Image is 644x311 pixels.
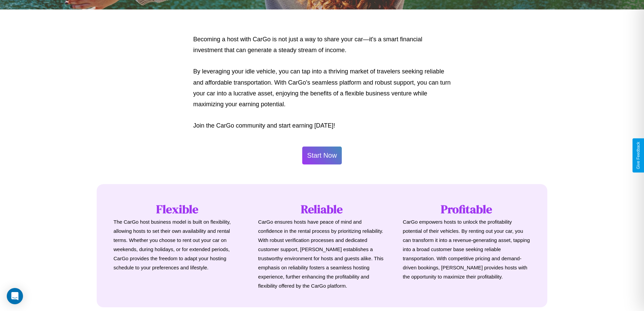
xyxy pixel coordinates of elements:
button: Start Now [302,147,342,164]
p: By leveraging your idle vehicle, you can tap into a thriving market of travelers seeking reliable... [193,66,451,110]
p: The CarGo host business model is built on flexibility, allowing hosts to set their own availabili... [114,217,241,272]
h1: Reliable [258,201,386,217]
h1: Flexible [114,201,241,217]
div: Give Feedback [636,142,641,169]
p: Becoming a host with CarGo is not just a way to share your car—it's a smart financial investment ... [193,34,451,56]
h1: Profitable [403,201,530,217]
p: CarGo ensures hosts have peace of mind and confidence in the rental process by prioritizing relia... [258,217,386,290]
div: Open Intercom Messenger [7,288,23,304]
p: CarGo empowers hosts to unlock the profitability potential of their vehicles. By renting out your... [403,217,530,281]
p: Join the CarGo community and start earning [DATE]! [193,120,451,131]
